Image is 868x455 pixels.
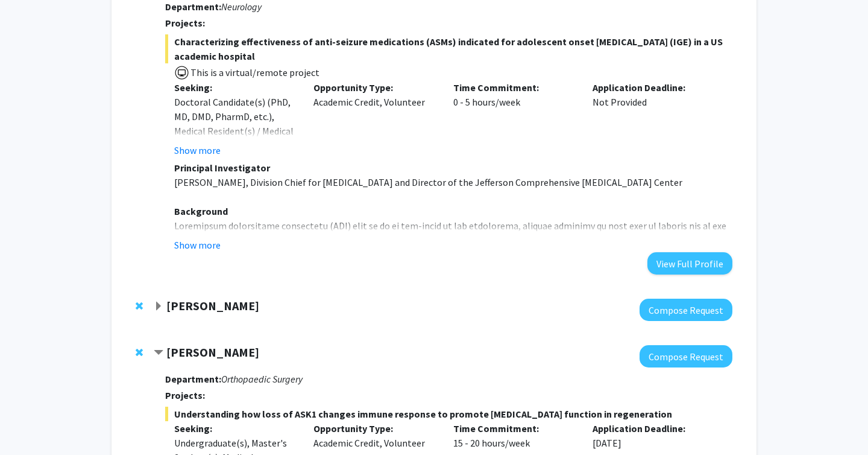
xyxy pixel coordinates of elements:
[166,298,259,313] strong: [PERSON_NAME]
[174,205,228,217] strong: Background
[166,345,259,360] strong: [PERSON_NAME]
[174,95,296,153] div: Doctoral Candidate(s) (PhD, MD, DMD, PharmD, etc.), Medical Resident(s) / Medical Fellow(s)
[174,218,732,363] p: Loremipsum dolorsitame consectetu (ADI) elit se do ei tem-incid ut lab etdolorema, aliquae admini...
[221,373,303,385] i: Orthopaedic Surgery
[593,421,714,436] p: Application Deadline:
[165,17,205,29] strong: Projects:
[165,34,732,63] span: Characterizing effectiveness of anti-seizure medications (ASMs) indicated for adolescent onset [M...
[174,421,296,436] p: Seeking:
[165,373,221,385] strong: Department:
[136,348,143,357] span: Remove Theresa Freeman from bookmarks
[453,421,575,436] p: Time Commitment:
[174,238,221,252] button: Show more
[136,301,143,311] span: Remove Aaron Wong from bookmarks
[313,80,435,95] p: Opportunity Type:
[583,80,723,157] div: Not Provided
[9,401,51,446] iframe: Chat
[189,66,319,78] span: This is a virtual/remote project
[304,80,444,157] div: Academic Credit, Volunteer
[313,421,435,436] p: Opportunity Type:
[647,252,732,275] button: View Full Profile
[154,348,163,358] span: Contract Theresa Freeman Bookmark
[174,143,221,157] button: Show more
[174,175,732,189] p: [PERSON_NAME], Division Chief for [MEDICAL_DATA] and Director of the Jefferson Comprehensive [MED...
[165,407,732,421] span: Understanding how loss of ASK1 changes immune response to promote [MEDICAL_DATA] function in rege...
[593,80,714,95] p: Application Deadline:
[165,1,221,13] strong: Department:
[174,80,296,95] p: Seeking:
[174,162,270,174] strong: Principal Investigator
[640,345,732,367] button: Compose Request to Theresa Freeman
[640,299,732,321] button: Compose Request to Aaron Wong
[453,80,575,95] p: Time Commitment:
[221,1,262,13] i: Neurology
[444,80,584,157] div: 0 - 5 hours/week
[165,389,205,401] strong: Projects:
[154,302,163,311] span: Expand Aaron Wong Bookmark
